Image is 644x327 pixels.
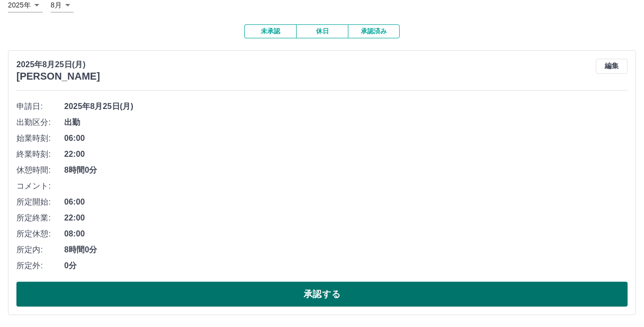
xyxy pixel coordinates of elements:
span: 終業時刻: [16,148,64,160]
button: 休日 [296,24,348,38]
p: 2025年8月25日(月) [16,59,100,71]
button: 未承認 [244,24,296,38]
button: 編集 [596,59,628,74]
span: 8時間0分 [64,244,628,256]
span: 所定外: [16,260,64,272]
span: 22:00 [64,212,628,224]
span: 所定内: [16,244,64,256]
span: 申請日: [16,101,64,112]
span: 始業時刻: [16,132,64,144]
span: コメント: [16,180,64,192]
span: 8時間0分 [64,164,628,176]
span: 06:00 [64,196,628,208]
span: 08:00 [64,228,628,240]
span: 2025年8月25日(月) [64,101,628,112]
span: 出勤区分: [16,116,64,128]
span: 所定休憩: [16,228,64,240]
button: 承認する [16,282,628,307]
span: 所定開始: [16,196,64,208]
span: 06:00 [64,132,628,144]
span: 休憩時間: [16,164,64,176]
span: 0分 [64,260,628,272]
button: 承認済み [348,24,400,38]
span: 出勤 [64,116,628,128]
span: 22:00 [64,148,628,160]
span: 所定終業: [16,212,64,224]
h3: [PERSON_NAME] [16,71,100,82]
